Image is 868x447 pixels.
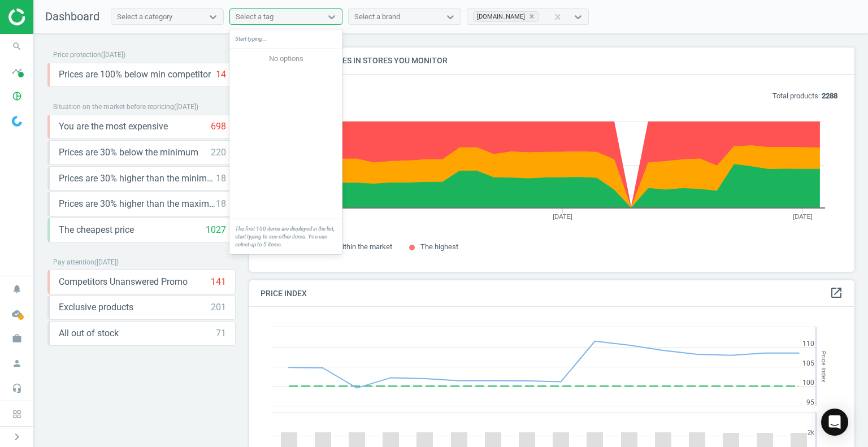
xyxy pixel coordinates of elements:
div: 1027 [206,224,226,236]
div: 220 [211,146,226,159]
div: [DOMAIN_NAME] [474,12,526,21]
h4: Price Index [249,280,854,307]
i: open_in_new [830,286,843,300]
span: Prices are 30% higher than the minimum [59,172,216,185]
i: headset_mic [6,377,28,399]
a: open_in_new [830,286,843,301]
text: 95 [806,398,814,406]
text: 110 [802,340,814,348]
div: Open Intercom Messenger [821,409,848,436]
div: The first 100 items are displayed in the list, start typing to see other items. You can select up... [229,219,342,254]
span: All out of stock [59,327,119,340]
p: Total products: [772,91,837,101]
i: pie_chart_outlined [6,85,28,107]
i: person [6,353,28,374]
button: chevron_right [3,429,31,444]
i: timeline [6,60,28,82]
div: 201 [211,301,226,314]
div: 18 [216,198,226,210]
i: chevron_right [10,430,24,444]
span: You are the most expensive [59,120,168,133]
span: Prices are 30% higher than the maximal [59,198,216,210]
text: 2k [808,429,814,436]
div: grid [229,49,342,219]
span: ( [DATE] ) [101,51,125,59]
span: The cheapest price [59,224,134,236]
span: Price protection [53,51,101,59]
img: wGWNvw8QSZomAAAAABJRU5ErkJggg== [12,116,22,127]
tspan: [DATE] [553,213,572,220]
div: Select a category [117,12,172,22]
img: ajHJNr6hYgQAAAAASUVORK5CYII= [8,8,89,25]
i: work [6,328,28,349]
div: 71 [216,327,226,340]
div: Select a brand [354,12,400,22]
text: 105 [802,359,814,367]
text: 100 [802,379,814,387]
i: cloud_done [6,303,28,324]
i: notifications [6,278,28,300]
span: Pay attention [53,258,94,266]
span: Competitors Unanswered Promo [59,276,188,288]
span: Prices are 100% below min competitor [59,68,211,81]
i: search [6,36,28,57]
div: 14 [216,68,226,81]
div: No options [229,49,342,68]
span: Situation on the market before repricing [53,103,174,111]
div: 698 [211,120,226,133]
div: Start typing... [229,29,342,49]
span: Exclusive products [59,301,133,314]
div: Select a tag [236,12,274,22]
div: 18 [216,172,226,185]
span: Prices are 30% below the minimum [59,146,198,159]
div: 141 [211,276,226,288]
span: Within the market [336,242,392,251]
span: ( [DATE] ) [94,258,119,266]
tspan: [DATE] [793,213,813,220]
span: ( [DATE] ) [174,103,198,111]
b: 2288 [822,92,837,100]
h4: Your prices vs. prices in stores you monitor [249,47,854,74]
tspan: Price Index [820,351,827,382]
span: Dashboard [45,10,99,23]
span: The highest [420,242,458,251]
